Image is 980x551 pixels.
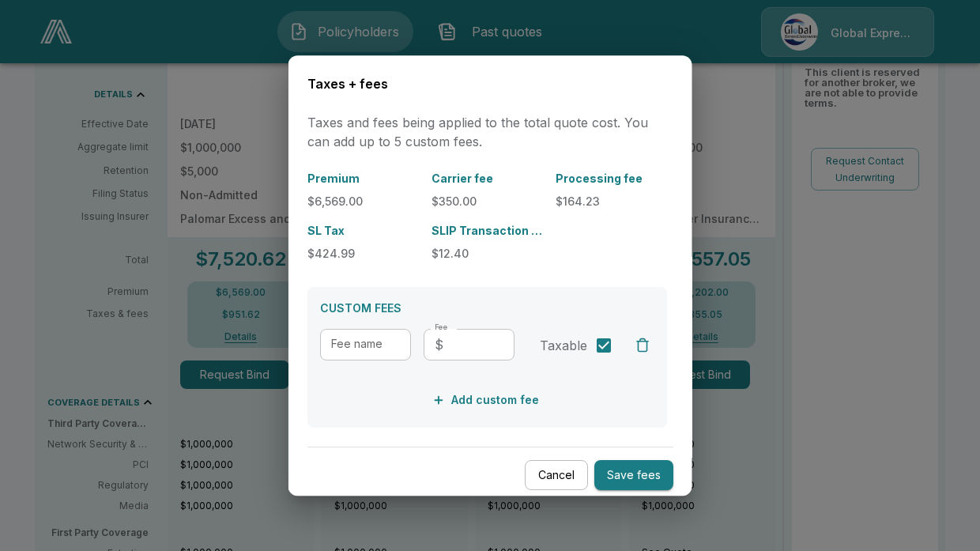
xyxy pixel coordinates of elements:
p: Taxes and fees being applied to the total quote cost. You can add up to 5 custom fees. [307,113,673,151]
p: $424.99 [307,245,419,262]
p: CUSTOM FEES [320,300,654,316]
p: $6,569.00 [307,193,419,209]
p: $350.00 [432,193,543,209]
label: Fee [435,322,448,332]
p: $164.23 [556,193,667,209]
p: Premium [307,170,419,187]
button: Add custom fee [429,386,545,415]
p: SL Tax [307,222,419,239]
p: SLIP Transaction Fee [432,222,543,239]
button: Save fees [594,460,673,491]
p: Processing fee [556,170,667,187]
button: Cancel [525,460,588,491]
p: $12.40 [432,245,543,262]
p: Carrier fee [432,170,543,187]
h6: Taxes + fees [307,74,673,95]
span: Taxable [540,336,587,355]
p: $ [435,335,443,354]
